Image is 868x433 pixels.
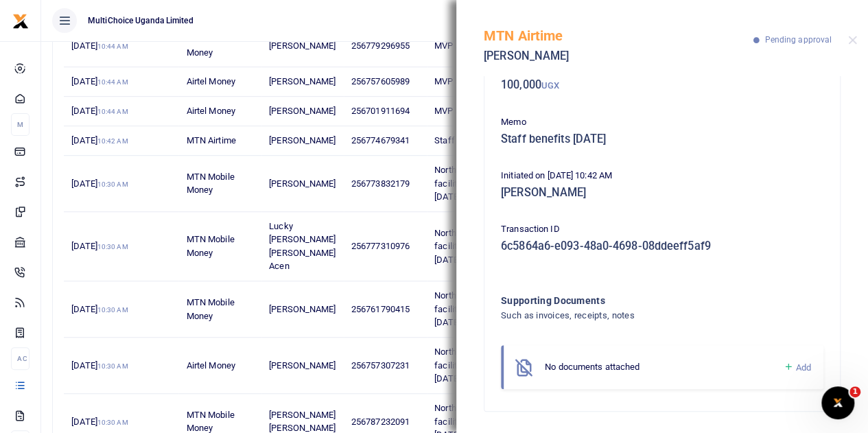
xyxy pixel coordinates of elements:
[269,40,336,51] span: [PERSON_NAME]
[269,360,336,371] span: [PERSON_NAME]
[82,14,199,27] span: MultiChoice Uganda Limited
[501,308,768,323] h4: Such as invoices, receipts, notes
[764,35,832,45] span: Pending approval
[187,172,235,196] span: MTN Mobile Money
[351,241,410,251] span: 256777310976
[97,306,128,314] small: 10:30 AM
[71,417,128,427] span: [DATE]
[434,76,513,86] span: MVP awards [DATE]
[434,347,537,384] span: Northen region wages and facilitation payment [DATE]
[501,115,823,130] p: Memo
[97,180,128,188] small: 10:30 AM
[351,178,410,189] span: 256773832179
[434,290,537,327] span: Northen region wages and facilitation payment [DATE]
[187,76,235,86] span: Airtel Money
[97,362,128,370] small: 10:30 AM
[71,76,128,86] span: [DATE]
[484,49,753,63] h5: [PERSON_NAME]
[269,221,336,272] span: Lucky [PERSON_NAME] [PERSON_NAME] Acen
[351,304,410,314] span: 256761790415
[187,135,236,145] span: MTN Airtime
[351,135,410,145] span: 256774679341
[501,239,823,253] h5: 6c5864a6-e093-48a0-4698-08ddeeff5af9
[434,106,513,116] span: MVP awards [DATE]
[541,80,559,91] small: UGX
[187,297,235,321] span: MTN Mobile Money
[501,169,823,183] p: Initiated on [DATE] 10:42 AM
[97,43,128,50] small: 10:44 AM
[269,76,336,86] span: [PERSON_NAME]
[351,106,410,116] span: 256701911694
[796,362,811,373] span: Add
[71,106,128,116] span: [DATE]
[351,360,410,371] span: 256757307231
[351,40,410,51] span: 256779296955
[501,186,823,200] h5: [PERSON_NAME]
[434,165,537,202] span: Northen region wages and facilitation payment [DATE]
[849,386,860,397] span: 1
[434,135,517,145] span: Staff benefits [DATE]
[501,293,768,308] h4: Supporting Documents
[11,113,30,136] li: M
[434,228,537,265] span: Northen region wages and facilitation payment [DATE]
[71,40,128,51] span: [DATE]
[97,137,128,145] small: 10:42 AM
[434,40,513,51] span: MVP awards [DATE]
[269,135,336,145] span: [PERSON_NAME]
[187,106,235,116] span: Airtel Money
[97,419,128,426] small: 10:30 AM
[501,78,823,92] h5: 100,000
[97,243,128,250] small: 10:30 AM
[97,108,128,115] small: 10:44 AM
[501,132,823,146] h5: Staff benefits [DATE]
[351,76,410,86] span: 256757605989
[97,78,128,86] small: 10:44 AM
[187,234,235,258] span: MTN Mobile Money
[269,178,336,189] span: [PERSON_NAME]
[501,222,823,237] p: Transaction ID
[11,347,30,370] li: Ac
[783,360,811,375] a: Add
[12,15,29,25] a: logo-small logo-large logo-large
[821,386,854,419] iframe: Intercom live chat
[71,178,128,189] span: [DATE]
[545,362,640,372] span: No documents attached
[269,106,336,116] span: [PERSON_NAME]
[187,34,235,58] span: MTN Mobile Money
[187,360,235,371] span: Airtel Money
[848,36,857,45] button: Close
[269,304,336,314] span: [PERSON_NAME]
[71,135,128,145] span: [DATE]
[71,241,128,251] span: [DATE]
[71,304,128,314] span: [DATE]
[484,27,753,44] h5: MTN Airtime
[71,360,128,371] span: [DATE]
[12,13,29,30] img: logo-small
